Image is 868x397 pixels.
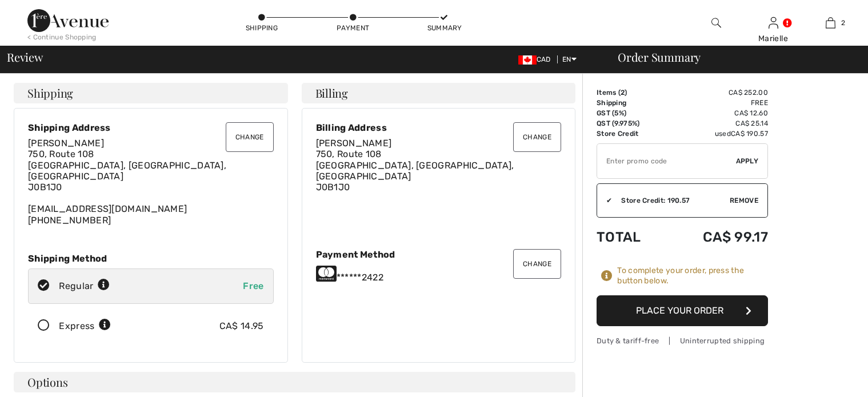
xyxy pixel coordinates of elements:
[27,32,97,42] div: < Continue Shopping
[597,218,666,256] td: Total
[826,16,835,30] img: My Bag
[597,195,612,206] div: ✔
[219,319,264,333] div: CA$ 14.95
[245,23,279,33] div: Shipping
[730,195,758,206] span: Remove
[513,122,561,152] button: Change
[597,335,768,346] div: Duty & tariff-free | Uninterrupted shipping
[769,17,778,28] a: Sign In
[604,51,861,63] div: Order Summary
[597,144,736,178] input: Promo code
[518,55,555,63] span: CAD
[666,218,768,256] td: CA$ 99.17
[59,279,110,293] div: Regular
[562,55,577,63] span: EN
[597,108,666,118] td: GST (5%)
[28,149,226,193] span: 750, Route 108 [GEOGRAPHIC_DATA], [GEOGRAPHIC_DATA], [GEOGRAPHIC_DATA] J0B1J0
[666,98,768,108] td: Free
[711,16,721,30] img: search the website
[27,9,109,32] img: 1ère Avenue
[518,55,537,65] img: Canadian Dollar
[7,51,43,63] span: Review
[666,118,768,129] td: CA$ 25.14
[666,108,768,118] td: CA$ 12.60
[597,118,666,129] td: QST (9.975%)
[841,18,845,28] span: 2
[336,23,370,33] div: Payment
[731,130,768,138] span: CA$ 190.57
[226,122,274,152] button: Change
[28,253,274,264] div: Shipping Method
[802,16,858,30] a: 2
[14,372,575,392] h4: Options
[736,156,759,166] span: Apply
[316,122,562,133] div: Billing Address
[597,295,768,326] button: Place Your Order
[28,122,274,133] div: Shipping Address
[597,98,666,108] td: Shipping
[621,89,625,97] span: 2
[745,33,801,45] div: Marielle
[316,138,392,149] span: [PERSON_NAME]
[597,87,666,98] td: Items ( )
[666,87,768,98] td: CA$ 252.00
[316,249,562,260] div: Payment Method
[597,129,666,139] td: Store Credit
[666,129,768,139] td: used
[27,87,73,99] span: Shipping
[316,149,514,193] span: 750, Route 108 [GEOGRAPHIC_DATA], [GEOGRAPHIC_DATA], [GEOGRAPHIC_DATA] J0B1J0
[427,23,462,33] div: Summary
[243,280,263,291] span: Free
[612,195,730,206] div: Store Credit: 190.57
[617,266,768,286] div: To complete your order, press the button below.
[769,16,778,30] img: My Info
[513,249,561,279] button: Change
[28,138,104,149] span: [PERSON_NAME]
[315,87,348,99] span: Billing
[59,319,111,333] div: Express
[28,138,274,226] div: [EMAIL_ADDRESS][DOMAIN_NAME] [PHONE_NUMBER]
